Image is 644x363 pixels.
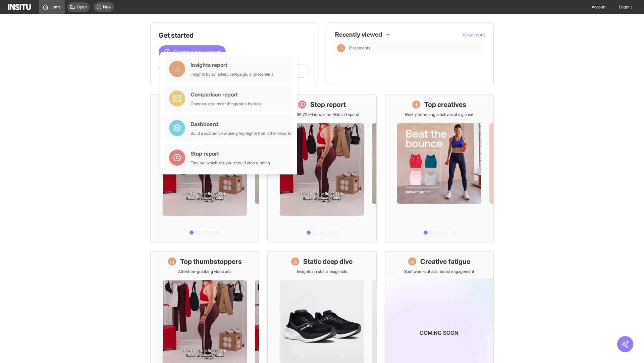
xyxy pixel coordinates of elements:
[191,160,270,166] div: Find out which ads you should stop running
[77,4,87,10] span: Open
[103,4,111,10] span: New
[303,257,353,266] h1: Static deep dive
[405,112,473,117] p: Best-performing creatives at a glance
[349,45,480,51] span: Placements
[180,257,242,266] h1: Top thumbstoppers
[310,100,346,109] h1: Stop report
[191,72,273,77] div: Insights by ad, adset, campaign, or placement
[159,45,226,59] button: Create a new report
[424,100,466,109] h1: Top creatives
[150,94,259,243] a: What's live nowSee all active ads instantly
[285,112,359,117] p: Save £36,711.94 in wasted Meta ad spend
[8,4,31,10] img: Logo
[178,269,231,274] p: Attention-grabbing video ads
[191,131,291,136] div: Build a custom view using highlights from other reports
[191,150,270,158] div: Stop report
[349,45,370,51] span: Placements
[337,44,345,52] div: Insights
[463,31,485,38] button: View more
[191,90,261,98] div: Comparison report
[267,94,376,243] a: Stop reportSave £36,711.94 in wasted Meta ad spend
[50,4,61,10] span: Home
[385,94,494,243] a: Top creativesBest-performing creatives at a glance
[191,120,291,128] div: Dashboard
[297,269,347,274] p: Insights on static image ads
[173,48,220,56] span: Create a new report
[191,61,273,69] div: Insights report
[463,32,485,37] span: View more
[191,101,261,107] div: Compare groups of things side by side
[159,31,310,40] h1: Get started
